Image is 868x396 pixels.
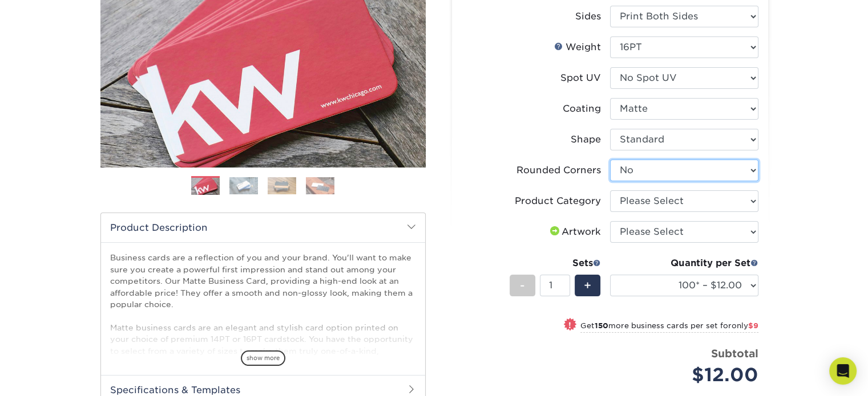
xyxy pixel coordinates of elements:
[571,133,601,146] div: Shape
[306,177,334,194] img: Business Cards 04
[229,177,258,194] img: Business Cards 02
[548,225,601,239] div: Artwork
[711,347,758,360] strong: Subtotal
[575,10,601,23] div: Sides
[520,277,525,294] span: -
[101,213,425,242] h2: Product Description
[560,71,601,85] div: Spot UV
[241,350,285,366] span: show more
[191,172,220,201] img: Business Cards 01
[829,357,857,385] div: Open Intercom Messenger
[515,194,601,208] div: Product Category
[563,102,601,116] div: Coating
[516,164,601,177] div: Rounded Corners
[510,256,601,270] div: Sets
[610,256,758,270] div: Quantity per Set
[268,177,296,194] img: Business Cards 03
[554,40,601,54] div: Weight
[568,319,571,331] span: !
[748,321,758,330] span: $9
[580,321,758,333] small: Get more business cards per set for
[619,361,758,389] div: $12.00
[595,321,608,330] strong: 150
[732,321,758,330] span: only
[3,361,97,392] iframe: Google Customer Reviews
[584,277,591,294] span: +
